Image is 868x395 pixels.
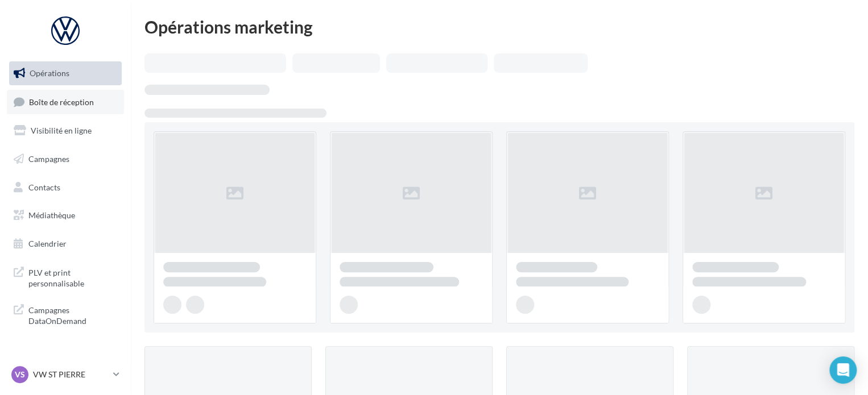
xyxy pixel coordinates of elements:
[7,176,124,199] a: Contacts
[7,90,124,114] a: Boîte de réception
[28,210,75,220] span: Médiathèque
[30,68,69,78] span: Opérations
[28,265,117,289] span: PLV et print personnalisable
[7,119,124,143] a: Visibilité en ligne
[7,298,124,331] a: Campagnes DataOnDemand
[7,203,124,227] a: Médiathèque
[9,364,122,385] a: VS VW ST PIERRE
[144,18,854,35] div: Opérations marketing
[15,369,25,380] span: VS
[7,260,124,294] a: PLV et print personnalisable
[28,182,60,192] span: Contacts
[7,147,124,171] a: Campagnes
[33,369,109,380] p: VW ST PIERRE
[28,302,117,327] span: Campagnes DataOnDemand
[31,126,92,135] span: Visibilité en ligne
[29,97,94,106] span: Boîte de réception
[28,239,67,248] span: Calendrier
[7,61,124,85] a: Opérations
[7,232,124,256] a: Calendrier
[829,356,857,384] div: Open Intercom Messenger
[28,154,69,164] span: Campagnes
